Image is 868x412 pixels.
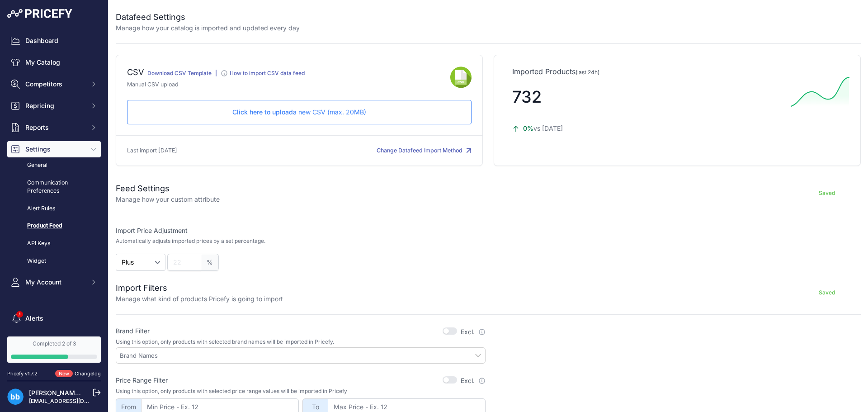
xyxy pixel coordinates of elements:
[25,145,85,154] span: Settings
[7,76,101,92] button: Competitors
[7,175,101,199] a: Communication Preferences
[7,310,101,327] a: Alerts
[55,370,73,378] span: New
[116,24,300,33] p: Manage how your catalog is imported and updated every day
[7,119,101,136] button: Reports
[377,147,472,155] button: Change Datafeed Import Method
[116,282,283,294] h2: Import Filters
[120,351,485,360] input: Brand Names
[215,70,217,81] div: |
[116,182,220,195] h2: Feed Settings
[232,108,293,116] span: Click here to upload
[7,201,101,217] a: Alert Rules
[147,70,212,76] a: Download CSV Template
[116,237,265,245] p: Automatically adjusts imported prices by a set percentage.
[7,33,101,49] a: Dashboard
[127,147,177,155] p: Last import [DATE]
[167,254,201,271] input: 22
[201,254,219,271] span: %
[25,278,85,287] span: My Account
[25,80,85,89] span: Competitors
[135,108,464,117] p: a new CSV (max. 20MB)
[230,70,305,77] div: How to import CSV data feed
[7,218,101,234] a: Product Feed
[29,398,123,404] a: [EMAIL_ADDRESS][DOMAIN_NAME]
[461,376,486,385] label: Excl.
[116,327,150,336] label: Brand Filter
[11,340,97,347] div: Completed 2 of 3
[7,157,101,173] a: General
[793,285,861,300] button: Saved
[116,195,220,204] p: Manage how your custom attribute
[7,141,101,157] button: Settings
[576,69,599,76] span: (last 24h)
[7,370,38,378] div: Pricefy v1.7.2
[7,54,101,71] a: My Catalog
[7,98,101,114] button: Repricing
[29,389,135,397] a: [PERSON_NAME] [PERSON_NAME]
[512,66,842,77] p: Imported Products
[523,124,533,132] span: 0%
[116,388,486,395] p: Using this option, only products with selected price range values will be imported in Pricefy
[7,236,101,251] a: API Keys
[25,123,85,132] span: Reports
[127,66,144,81] div: CSV
[512,124,783,133] p: vs [DATE]
[116,11,300,24] h2: Datafeed Settings
[461,327,486,336] label: Excl.
[116,376,168,385] label: Price Range Filter
[7,9,72,18] img: Pricefy Logo
[793,186,861,200] button: Saved
[7,33,101,361] nav: Sidebar
[25,101,85,110] span: Repricing
[7,336,101,363] a: Completed 2 of 3
[116,226,486,235] label: Import Price Adjustment
[127,81,450,89] p: Manual CSV upload
[7,253,101,269] a: Widget
[512,87,542,107] span: 732
[75,370,101,377] a: Changelog
[7,274,101,290] button: My Account
[221,71,305,78] a: How to import CSV data feed
[116,338,486,346] p: Using this option, only products with selected brand names will be imported in Pricefy.
[116,294,283,303] p: Manage what kind of products Pricefy is going to import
